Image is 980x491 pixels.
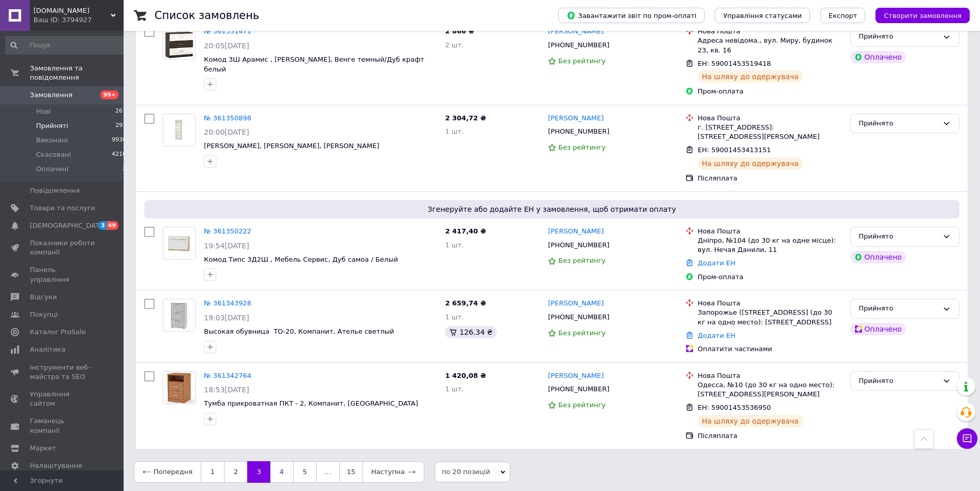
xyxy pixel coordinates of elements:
a: [PERSON_NAME], [PERSON_NAME], [PERSON_NAME] [204,142,380,150]
div: На шляху до одержувача [698,415,803,427]
a: 1 [201,461,224,483]
span: Відгуки [30,293,57,302]
a: Комод 3Ш Арамис , [PERSON_NAME], Венге темный/Дуб крафт белый [204,56,424,73]
img: Фото товару [163,299,195,331]
span: Експорт [829,12,857,20]
span: Завантажити звіт по пром-оплаті [566,11,696,20]
div: Прийнято [859,303,938,314]
div: Прийнято [859,31,938,42]
a: Додати ЕН [698,332,735,339]
div: Нова Пошта [698,27,842,36]
div: Нова Пошта [698,227,842,236]
span: Панель управління [30,265,95,284]
div: Післяплата [698,431,842,441]
span: 1 420,08 ₴ [445,372,486,379]
a: № 361350898 [204,114,251,122]
img: Фото товару [163,233,195,253]
button: Управління статусами [715,8,810,23]
span: Аналітика [30,345,65,354]
a: Фото товару [163,371,196,404]
span: 20:00[DATE] [204,128,249,136]
span: 3 [98,221,107,230]
div: Одесса, №10 (до 30 кг на одно место): [STREET_ADDRESS][PERSON_NAME] [698,380,842,399]
span: Замовлення та повідомлення [30,64,124,82]
span: Без рейтингу [558,257,606,264]
h1: Список замовлень [154,9,259,22]
a: [PERSON_NAME] [548,371,604,381]
span: 1 шт. [445,313,463,321]
span: [PHONE_NUMBER] [548,313,609,321]
span: Без рейтингу [558,329,606,337]
a: Створити замовлення [865,11,970,19]
span: Повідомлення [30,186,80,195]
button: Експорт [820,8,866,23]
span: Оплачені [36,165,68,174]
a: № 361351471 [204,27,251,35]
div: г. [STREET_ADDRESS]: [STREET_ADDRESS][PERSON_NAME] [698,123,842,141]
button: Чат з покупцем [957,428,977,449]
span: [PHONE_NUMBER] [548,241,609,249]
a: Фото товару [163,299,196,332]
span: 19:03[DATE] [204,314,249,322]
span: Управління сайтом [30,390,95,408]
a: [PERSON_NAME] [548,227,604,237]
span: 18:53[DATE] [204,386,249,394]
img: Фото товару [163,119,195,140]
a: Фото товару [163,227,196,260]
span: 267 [115,107,126,116]
span: ЕН: 59001453536950 [698,404,771,411]
span: Без рейтингу [558,143,606,151]
a: [PERSON_NAME] [548,27,604,37]
span: 291 [115,121,126,131]
span: 1 шт. [445,128,463,135]
a: № 361350222 [204,227,251,235]
span: 4210 [112,150,126,159]
a: 4 [270,461,293,483]
span: [DEMOGRAPHIC_DATA] [30,221,106,230]
span: 2 417,40 ₴ [445,227,486,235]
span: 9930 [112,136,126,145]
div: Запорожье ([STREET_ADDRESS] (до 30 кг на одно место): [STREET_ADDRESS] [698,308,842,326]
a: Фото товару [163,114,196,147]
span: Згенеруйте або додайте ЕН у замовлення, щоб отримати оплату [148,204,955,214]
span: Скасовані [36,150,71,159]
span: Высокая обувница ТО-20, Компанит, Ателье светлый [204,328,394,335]
span: ЕН: 59001453413151 [698,146,771,154]
span: ЕН: 59001453519418 [698,60,771,67]
div: Післяплата [698,174,842,183]
div: Нова Пошта [698,114,842,123]
a: 5 [293,461,317,483]
span: [PHONE_NUMBER] [548,41,609,49]
a: Тумба прикроватная ПКТ - 2, Компанит, [GEOGRAPHIC_DATA] [204,399,418,407]
span: Створити замовлення [884,12,961,20]
a: Попередня [134,461,201,483]
span: Інструменти веб-майстра та SEO [30,363,95,381]
span: 99+ [100,90,118,99]
div: Прийнято [859,118,938,129]
span: [PHONE_NUMBER] [548,128,609,135]
span: Без рейтингу [558,401,606,409]
div: Оплачено [850,251,906,263]
div: Адреса невідома., вул. Миру, будинок 23, кв. 16 [698,36,842,54]
div: На шляху до одержувача [698,70,803,83]
a: 15 [339,461,363,483]
div: Оплачено [850,51,906,63]
a: № 361342764 [204,372,251,379]
div: Нова Пошта [698,371,842,380]
div: Пром-оплата [698,272,842,282]
div: Оплачено [850,323,906,335]
a: 3 [247,461,270,483]
button: Завантажити звіт по пром-оплаті [558,8,704,23]
span: 2 659,74 ₴ [445,299,486,307]
span: Управління статусами [723,12,802,20]
div: На шляху до одержувача [698,157,803,170]
div: Оплатити частинами [698,344,842,354]
span: Покупці [30,310,58,319]
span: Виконані [36,136,68,145]
img: Фото товару [163,372,195,404]
span: Прийняті [36,121,68,131]
span: 49 [107,221,118,230]
div: Нова Пошта [698,299,842,308]
span: Маркет [30,444,56,453]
